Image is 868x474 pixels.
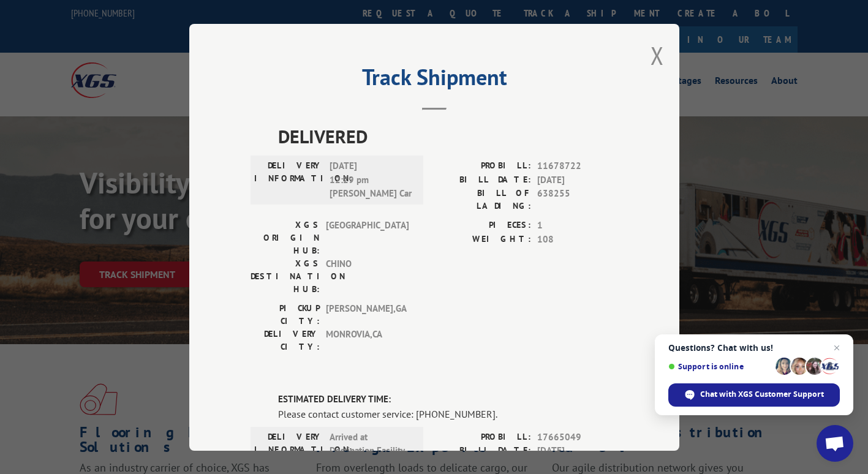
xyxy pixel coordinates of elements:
[537,430,618,444] span: 17665049
[537,187,618,213] span: 638255
[434,159,531,173] label: PROBILL:
[537,219,618,233] span: 1
[817,425,853,462] div: Open chat
[651,39,664,72] button: Close modal
[251,219,320,257] label: XGS ORIGIN HUB:
[278,122,618,150] span: DELIVERED
[434,444,531,458] label: BILL DATE:
[537,159,618,173] span: 11678722
[434,187,531,213] label: BILL OF LADING:
[668,343,840,353] span: Questions? Chat with us!
[668,362,771,371] span: Support is online
[326,302,409,328] span: [PERSON_NAME] , GA
[251,69,618,92] h2: Track Shipment
[537,173,618,187] span: [DATE]
[434,173,531,187] label: BILL DATE:
[326,328,409,353] span: MONROVIA , CA
[330,159,412,201] span: [DATE] 12:29 pm [PERSON_NAME] Car
[278,406,618,421] div: Please contact customer service: [PHONE_NUMBER].
[251,257,320,296] label: XGS DESTINATION HUB:
[326,257,409,296] span: CHINO
[254,430,323,457] label: DELIVERY INFORMATION:
[326,219,409,257] span: [GEOGRAPHIC_DATA]
[254,159,323,201] label: DELIVERY INFORMATION:
[700,389,824,400] span: Chat with XGS Customer Support
[668,383,840,407] div: Chat with XGS Customer Support
[537,232,618,246] span: 108
[434,219,531,233] label: PIECES:
[434,232,531,246] label: WEIGHT:
[537,444,618,458] span: [DATE]
[434,430,531,444] label: PROBILL:
[251,328,320,353] label: DELIVERY CITY:
[251,302,320,328] label: PICKUP CITY:
[330,430,412,457] span: Arrived at Destination Facility
[829,340,844,355] span: Close chat
[278,393,618,407] label: ESTIMATED DELIVERY TIME:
